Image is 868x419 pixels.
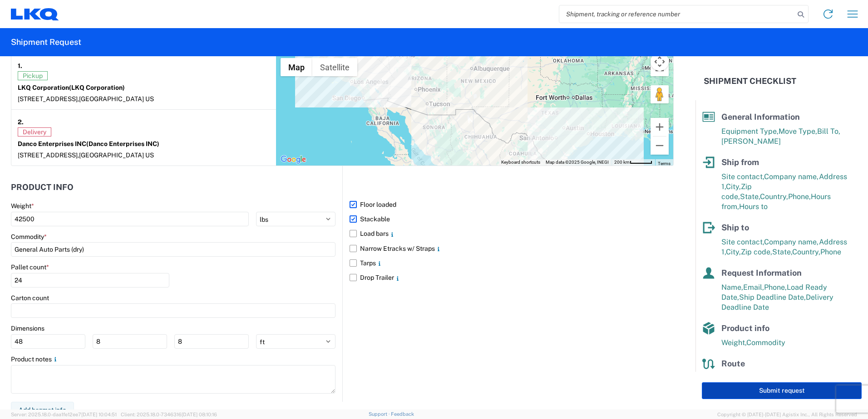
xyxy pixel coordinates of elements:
h2: Shipment Checklist [704,76,796,87]
label: Carton count [11,294,49,302]
label: Floor loaded [350,197,674,212]
input: L [11,334,85,349]
input: W [93,334,167,349]
button: Map camera controls [651,53,669,71]
span: [GEOGRAPHIC_DATA] US [79,95,154,102]
span: 200 km [614,160,630,165]
span: Map data ©2025 Google, INEGI [546,160,609,165]
span: Country, [792,248,820,256]
label: Product notes [11,355,59,363]
span: Client: 2025.18.0-7346316 [121,412,217,417]
span: [GEOGRAPHIC_DATA] US [79,151,154,159]
a: Terms [658,161,671,166]
span: [DATE] 10:04:51 [81,412,117,417]
span: Move Type, [779,127,817,136]
button: Show street map [281,58,312,76]
span: (Danco Enterprises INC) [86,140,159,147]
span: City, [726,248,741,256]
span: Site contact, [721,238,764,246]
span: [DATE] 08:10:16 [182,412,217,417]
span: Request Information [721,268,802,278]
span: Ship to [721,223,749,232]
span: Email, [743,283,764,292]
a: Support [369,411,391,417]
label: Load bars [350,226,674,241]
button: Zoom in [651,118,669,136]
span: Delivery [18,127,51,136]
span: (LKQ Corporation) [69,84,125,91]
h2: Product Info [11,183,74,192]
span: Phone, [788,192,811,201]
button: Add hazmat info [11,402,74,419]
strong: Danco Enterprises INC [18,140,159,147]
span: Server: 2025.18.0-daa1fe12ee7 [11,412,117,417]
a: Open this area in Google Maps (opens a new window) [278,154,308,166]
span: Ship from [721,157,759,167]
span: [STREET_ADDRESS], [18,151,79,159]
span: Product info [721,323,769,333]
button: Zoom out [651,136,669,155]
span: Pickup [18,71,48,80]
strong: 1. [18,60,22,71]
span: Weight, [721,338,746,347]
img: Google [278,154,308,166]
span: Phone, [764,283,787,292]
span: Phone [820,248,841,256]
button: Submit request [702,382,862,399]
label: Dimensions [11,324,44,332]
span: [PERSON_NAME] [721,137,781,146]
label: Pallet count [11,263,49,271]
span: Bill To, [817,127,840,136]
span: [STREET_ADDRESS], [18,95,79,102]
span: State, [740,192,760,201]
span: Company name, [764,172,819,181]
span: Hours to [739,202,768,211]
span: Route [721,359,745,368]
h2: Shipment Request [11,37,81,48]
label: Narrow Etracks w/ Straps [350,241,674,256]
span: Name, [721,283,743,292]
label: Drop Trailer [350,270,674,285]
span: General Information [721,112,800,122]
a: Feedback [391,411,414,417]
button: Keyboard shortcuts [501,159,540,166]
span: City, [726,182,741,191]
button: Show satellite imagery [312,58,357,76]
span: Ship Deadline Date, [739,293,806,302]
button: Drag Pegman onto the map to open Street View [651,85,669,103]
label: Stackable [350,212,674,226]
input: H [174,334,249,349]
span: Country, [760,192,788,201]
button: Map Scale: 200 km per 46 pixels [612,159,655,166]
label: Weight [11,202,34,210]
span: Equipment Type, [721,127,779,136]
input: Shipment, tracking or reference number [559,5,794,23]
label: Commodity [11,233,47,241]
span: Company name, [764,238,819,246]
label: Tarps [350,256,674,270]
span: Copyright © [DATE]-[DATE] Agistix Inc., All Rights Reserved [717,410,857,419]
span: State, [772,248,792,256]
span: Zip code, [741,248,772,256]
strong: 2. [18,116,24,127]
span: Commodity [746,338,785,347]
strong: LKQ Corporation [18,84,125,91]
span: Site contact, [721,172,764,181]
